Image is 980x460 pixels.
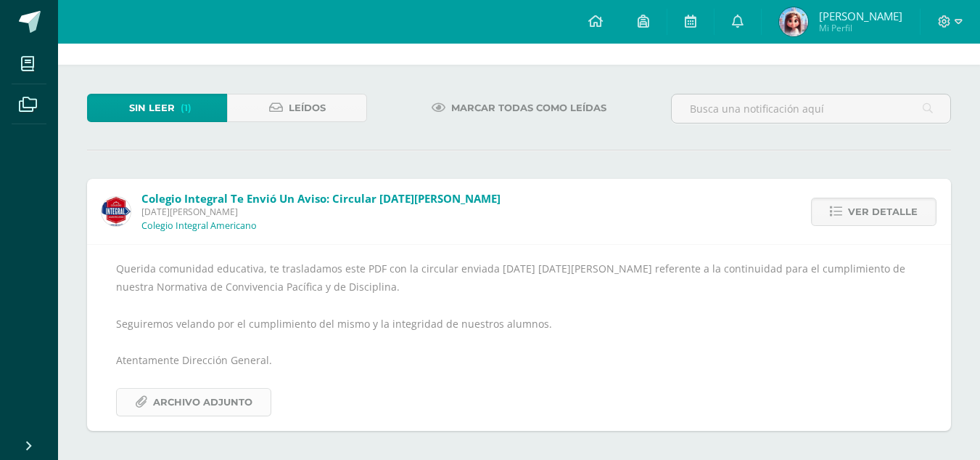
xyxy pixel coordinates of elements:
[102,197,131,226] img: 3d8ecf278a7f74c562a74fe44b321cd5.png
[153,389,252,416] span: Archivo Adjunto
[141,206,501,218] span: [DATE][PERSON_NAME]
[819,22,902,34] span: Mi Perfil
[129,94,175,121] span: Sin leer
[181,94,192,121] span: (1)
[413,94,625,122] a: Marcar todas como leídas
[289,94,326,121] span: Leídos
[227,94,367,122] a: Leídos
[779,7,808,36] img: 34275cdfde023fee037aaea079e57aef.png
[116,388,271,416] a: Archivo Adjunto
[87,94,227,122] a: Sin leer(1)
[451,94,606,121] span: Marcar todas como leídas
[116,259,922,416] div: Querida comunidad educativa, te trasladamos este PDF con la circular enviada [DATE] [DATE][PERSON...
[819,9,902,23] span: [PERSON_NAME]
[672,94,950,123] input: Busca una notificación aquí
[141,191,501,206] span: Colegio Integral te envió un aviso: Circular [DATE][PERSON_NAME]
[848,198,918,225] span: Ver detalle
[141,220,257,232] p: Colegio Integral Americano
